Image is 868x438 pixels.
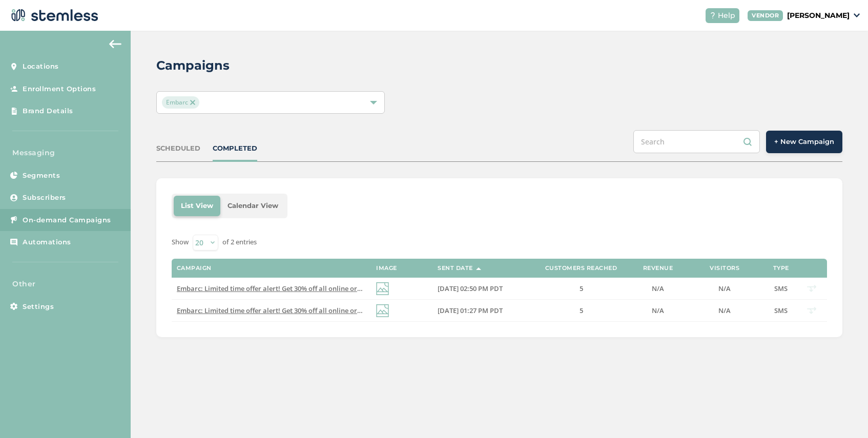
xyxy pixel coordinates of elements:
span: SMS [774,306,788,315]
span: [DATE] 02:50 PM PDT [438,284,503,293]
img: icon-help-white-03924b79.svg [710,12,716,18]
img: icon-img-d887fa0c.svg [376,282,389,295]
label: Revenue [643,265,673,272]
span: Enrollment Options [23,84,96,94]
label: Type [773,265,789,272]
span: Embarc: Limited time offer alert! Get 30% off all online orders at select locations! Tap link to ... [177,284,547,293]
label: Customers Reached [545,265,617,272]
label: 5 [535,306,627,315]
label: SMS [771,306,791,315]
div: VENDOR [748,10,783,21]
input: Search [633,130,760,153]
span: On-demand Campaigns [23,215,111,225]
label: Image [376,265,397,272]
span: N/A [652,284,664,293]
label: Sent Date [438,265,473,272]
div: COMPLETED [213,143,257,154]
img: icon-arrow-back-accent-c549486e.svg [109,40,121,48]
label: 09/18/2025 01:27 PM PDT [438,306,525,315]
label: 5 [535,284,627,293]
span: Automations [23,237,71,247]
label: N/A [689,284,760,293]
span: N/A [718,306,731,315]
span: Segments [23,171,60,181]
span: [DATE] 01:27 PM PDT [438,306,503,315]
label: Visitors [710,265,739,272]
div: SCHEDULED [156,143,200,154]
span: 5 [580,284,583,293]
label: Campaign [177,265,212,272]
label: 09/18/2025 02:50 PM PDT [438,284,525,293]
p: [PERSON_NAME] [787,10,850,21]
span: Locations [23,61,59,72]
img: logo-dark-0685b13c.svg [8,5,98,26]
span: + New Campaign [774,137,834,147]
span: N/A [718,284,731,293]
li: List View [174,196,220,216]
span: Embarc: Limited time offer alert! Get 30% off all online orders at select locations! Tap link to ... [177,306,547,315]
img: icon-sort-1e1d7615.svg [476,267,481,270]
label: SMS [771,284,791,293]
span: N/A [652,306,664,315]
label: N/A [637,284,678,293]
iframe: Chat Widget [817,389,868,438]
span: Subscribers [23,193,66,203]
button: + New Campaign [766,131,842,153]
li: Calendar View [220,196,285,216]
label: Show [172,237,189,247]
span: Settings [23,302,54,312]
label: of 2 entries [222,237,257,247]
label: Embarc: Limited time offer alert! Get 30% off all online orders at select locations! Tap link to ... [177,306,366,315]
img: icon-close-accent-8a337256.svg [190,100,195,105]
label: Embarc: Limited time offer alert! Get 30% off all online orders at select locations! Tap link to ... [177,284,366,293]
h2: Campaigns [156,56,230,75]
img: icon-img-d887fa0c.svg [376,304,389,317]
label: N/A [689,306,760,315]
span: 5 [580,306,583,315]
span: Brand Details [23,106,73,116]
label: N/A [637,306,678,315]
span: SMS [774,284,788,293]
span: Help [718,10,735,21]
img: icon_down-arrow-small-66adaf34.svg [854,13,860,17]
span: Embarc [162,96,199,109]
